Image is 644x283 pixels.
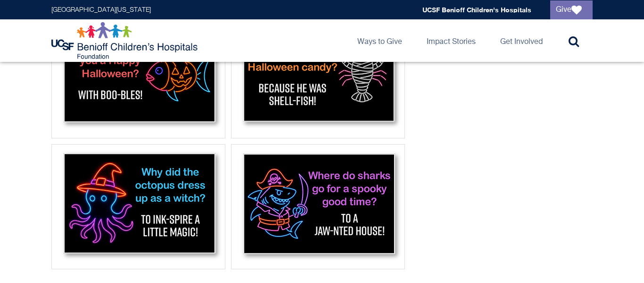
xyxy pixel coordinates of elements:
div: Lobster [231,13,405,138]
a: Ways to Give [350,19,410,62]
img: Lobster [234,17,402,132]
a: Give [550,0,593,19]
img: Octopus [55,147,222,263]
div: Octopus [51,144,225,269]
img: Logo for UCSF Benioff Children's Hospitals Foundation [51,22,200,60]
img: Shark [234,147,402,263]
a: [GEOGRAPHIC_DATA][US_STATE] [51,7,151,13]
a: UCSF Benioff Children's Hospitals [422,6,531,14]
a: Impact Stories [419,19,483,62]
a: Get Involved [493,19,550,62]
div: Fish [51,13,225,138]
img: Fish [55,17,222,132]
div: Shark [231,144,405,269]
